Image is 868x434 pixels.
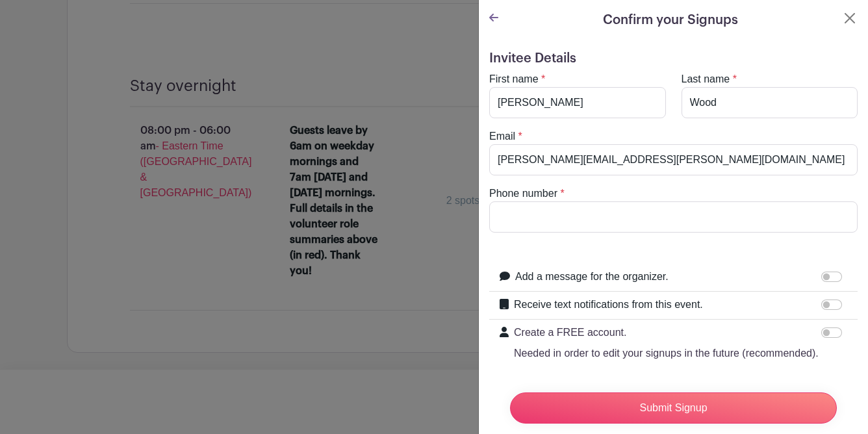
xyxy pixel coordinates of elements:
[510,392,837,424] input: Submit Signup
[489,71,539,87] label: First name
[514,346,819,361] p: Needed in order to edit your signups in the future (recommended).
[514,297,703,313] label: Receive text notifications from this event.
[514,325,819,340] p: Create a FREE account.
[489,186,557,201] label: Phone number
[603,10,738,30] h5: Confirm your Signups
[515,269,669,285] label: Add a message for the organizer.
[842,10,858,26] button: Close
[489,129,515,144] label: Email
[489,51,858,66] h5: Invitee Details
[682,71,730,87] label: Last name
